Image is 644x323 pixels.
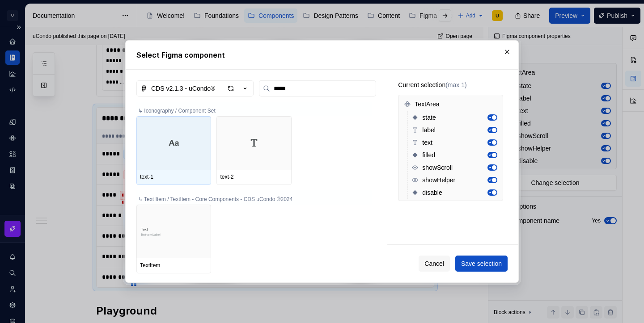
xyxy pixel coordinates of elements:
[422,176,455,185] span: showHelper
[398,80,503,89] div: Current selection
[422,188,442,197] span: disable
[422,163,453,172] span: showScroll
[422,113,436,122] span: state
[136,190,372,205] div: ↳ Text Item / TextItem - Core Components - CDS uCondo ®2024
[136,279,372,293] div: ↳ Text Area
[151,84,215,93] div: CDS v2.1.3 - uCondo®
[445,81,466,88] span: (max 1)
[136,80,254,96] button: CDS v2.1.3 - uCondo®
[140,173,208,180] div: text-1
[422,126,436,134] span: label
[461,259,502,268] span: Save selection
[419,256,450,272] button: Cancel
[455,256,508,272] button: Save selection
[220,173,288,180] div: text-2
[400,97,501,111] div: TextArea
[415,100,439,109] span: TextArea
[422,138,432,147] span: text
[136,102,372,116] div: ↳ Iconography / Component Set
[424,259,444,268] span: Cancel
[136,50,508,60] h2: Select Figma component
[422,151,435,159] span: filled
[140,262,208,269] div: TextItem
